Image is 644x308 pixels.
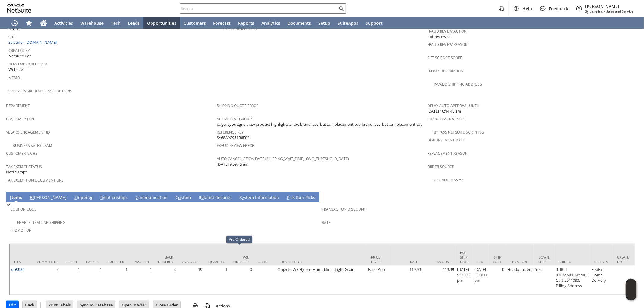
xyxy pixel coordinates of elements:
[217,130,244,135] a: Reference Key
[477,259,484,264] div: ETA
[427,164,454,169] a: Order Source
[8,48,30,53] a: Created By
[184,20,206,26] span: Customers
[234,17,258,29] a: Reports
[585,3,633,9] span: [PERSON_NAME]
[8,53,31,59] span: Netsuite Bot
[30,195,33,200] span: B
[6,164,42,169] a: Tax Exempt Status
[493,255,501,264] div: Ship Cost
[111,20,120,26] span: Tech
[133,259,149,264] div: Invoiced
[40,19,47,27] svg: Home
[129,266,153,295] td: 1
[488,266,506,295] td: 0
[434,130,484,135] a: Bypass NetSuite Scripting
[6,178,63,183] a: Tax Exemption Document URL
[10,228,32,233] a: Promotion
[559,259,585,264] div: Ship To
[389,266,422,295] td: 119.99
[434,82,482,87] a: Invalid Shipping Address
[427,103,479,108] a: Delay Auto-Approval Until
[434,177,463,183] a: Use Address V2
[606,9,633,14] span: Sales and Service
[217,156,349,161] a: Auto Cancellation Date (shipping_wait_time_long_threshold_date)
[134,195,169,201] a: Communication
[510,259,529,264] div: Location
[61,266,82,295] td: 1
[178,195,181,200] span: u
[80,20,104,26] span: Warehouse
[99,195,129,201] a: Relationships
[17,220,66,225] a: Enable Item Line Shipping
[534,266,554,295] td: Yes
[174,195,192,201] a: Custom
[242,195,244,200] span: y
[158,255,173,264] div: Back Ordered
[8,34,16,40] a: Site
[54,20,73,26] span: Activities
[77,17,107,29] a: Warehouse
[8,62,47,67] a: How Order Received
[217,135,249,141] span: SY68A9C951B8F02
[180,17,210,29] a: Customers
[366,20,383,26] span: Support
[594,259,608,264] div: Ship Via
[6,169,27,175] span: NotExempt
[338,20,358,26] span: SuiteApps
[506,266,534,295] td: Headquarters
[14,259,28,264] div: Item
[362,17,386,29] a: Support
[367,266,389,295] td: Base Price
[626,279,636,300] iframe: Click here to launch Oracle Guided Learning Help Panel
[223,26,257,31] a: Customer Call-in
[82,266,103,295] td: 1
[287,195,289,200] span: P
[229,266,253,295] td: 0
[371,255,385,264] div: Price Level
[204,266,229,295] td: 1
[8,26,20,32] span: [DATE]
[74,195,77,200] span: S
[522,6,532,11] span: Help
[86,259,99,264] div: Packed
[261,20,280,26] span: Analytics
[427,29,467,34] a: Fraud Review Action
[6,103,30,108] a: Department
[32,266,61,295] td: 0
[6,202,11,207] img: Checked
[427,34,451,40] span: not reviewed
[143,17,180,29] a: Opportunities
[280,259,362,264] div: Description
[180,5,338,12] input: Search
[201,195,204,200] span: e
[37,259,56,264] div: Committed
[473,266,488,295] td: [DATE] 5:30:00 pm
[6,151,37,156] a: Customer Niche
[427,55,462,60] a: Sift Science Score
[427,108,461,114] span: [DATE] 10:14:45 am
[585,9,603,14] span: Sylvane Inc
[51,17,77,29] a: Activities
[238,20,254,26] span: Reports
[315,17,334,29] a: Setup
[456,266,473,295] td: [DATE] 5:30:00 pm
[10,195,11,200] span: I
[213,20,231,26] span: Forecast
[427,68,463,74] a: From Subscription
[604,9,605,14] span: -
[36,17,51,29] a: Home
[103,266,129,295] td: 1
[100,195,103,200] span: R
[233,255,249,264] div: Pre Ordered
[626,290,636,301] span: Oracle Guided Learning Widget. To move around, please hold and drag
[258,17,284,29] a: Analytics
[318,20,330,26] span: Setup
[394,259,418,264] div: Rate
[178,266,204,295] td: 19
[427,42,468,47] a: Fraud Review Reason
[107,17,124,29] a: Tech
[8,67,23,72] span: Website
[6,116,35,122] a: Customer Type
[11,267,24,272] a: ob9039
